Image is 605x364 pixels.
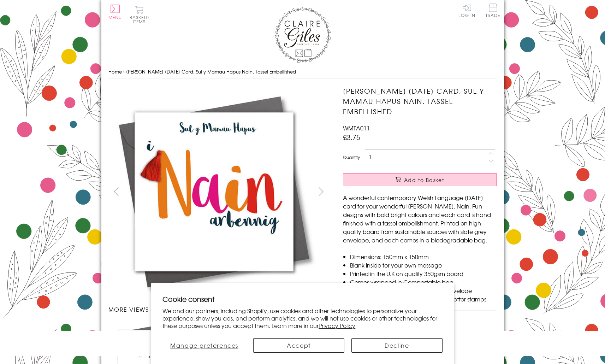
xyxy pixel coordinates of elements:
[350,269,497,278] li: Printed in the U.K on quality 350gsm board
[343,124,370,132] span: WMTA011
[343,154,360,160] label: Quantity
[108,183,124,199] button: prev
[319,321,355,330] a: Privacy Policy
[329,86,541,298] img: Welsh Nan Mother's Day Card, Sul y Mamau Hapus Nain, Tassel Embellished
[313,183,329,199] button: next
[343,132,360,142] span: £3.75
[130,6,149,24] button: Basket0 items
[486,4,500,19] a: Trade
[404,176,444,183] span: Add to Basket
[162,307,443,329] p: We and our partners, including Shopify, use cookies and other technologies to personalize your ex...
[350,252,497,261] li: Dimensions: 150mm x 150mm
[126,68,296,75] span: [PERSON_NAME] [DATE] Card, Sul y Mamau Hapus Nain, Tassel Embellished
[351,338,443,353] button: Decline
[458,4,475,17] a: Log In
[108,65,497,79] nav: breadcrumbs
[343,86,497,116] h1: [PERSON_NAME] [DATE] Card, Sul y Mamau Hapus Nain, Tassel Embellished
[253,338,344,353] button: Accept
[350,278,497,286] li: Comes wrapped in Compostable bag
[108,5,122,19] button: Menu
[133,14,149,25] span: 0 items
[343,193,497,244] p: A wonderful contemporary Welsh Language [DATE] card for your wonderful [PERSON_NAME], Nain. Fun d...
[486,4,500,17] span: Trade
[108,14,122,20] span: Menu
[274,7,331,63] img: Claire Giles Greetings Cards
[162,338,246,353] button: Manage preferences
[350,261,497,269] li: Blank inside for your own message
[123,68,125,75] span: ›
[108,305,329,313] h3: More views
[343,173,497,186] button: Add to Basket
[108,68,122,75] a: Home
[162,294,443,304] h2: Cookie consent
[170,341,238,350] span: Manage preferences
[108,86,320,298] img: Welsh Nan Mother's Day Card, Sul y Mamau Hapus Nain, Tassel Embellished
